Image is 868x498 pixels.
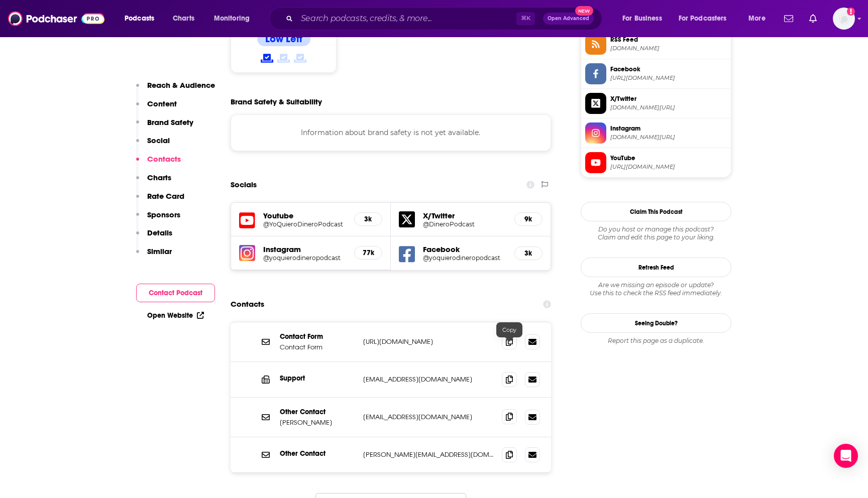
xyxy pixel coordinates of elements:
[610,124,727,133] span: Instagram
[136,173,171,191] button: Charts
[610,154,727,163] span: YouTube
[136,210,180,228] button: Sponsors
[136,99,177,117] button: Content
[581,225,731,233] span: Do you host or manage this podcast?
[847,8,855,16] svg: Add a profile image
[423,220,506,228] a: @DineroPodcast
[265,33,302,45] h4: Low Left
[363,375,494,384] p: [EMAIL_ADDRESS][DOMAIN_NAME]
[231,97,322,106] h2: Brand Safety & Suitability
[136,117,193,136] button: Brand Safety
[523,215,534,223] h5: 9k
[610,163,727,171] span: https://www.youtube.com/@YoQuieroDineroPodcast
[615,11,675,27] button: open menu
[610,74,727,82] span: https://www.facebook.com/yoquierodineropodcast
[581,337,731,345] div: Report this page as a duplicate.
[136,136,170,154] button: Social
[136,228,172,246] button: Details
[523,249,534,258] h5: 3k
[610,35,727,44] span: RSS Feed
[585,93,727,114] a: X/Twitter[DOMAIN_NAME][URL]
[622,12,662,26] span: For Business
[147,246,172,256] p: Similar
[672,11,741,27] button: open menu
[147,191,184,201] p: Rate Card
[231,114,551,151] div: Information about brand safety is not yet available.
[805,10,821,27] a: Show notifications dropdown
[136,284,215,302] button: Contact Podcast
[280,332,355,341] p: Contact Form
[263,244,346,254] h5: Instagram
[147,80,215,90] p: Reach & Audience
[280,449,355,458] p: Other Contact
[363,413,494,421] p: [EMAIL_ADDRESS][DOMAIN_NAME]
[585,34,727,55] a: RSS Feed[DOMAIN_NAME]
[173,12,194,26] span: Charts
[147,311,204,320] a: Open Website
[780,10,797,27] a: Show notifications dropdown
[516,12,535,25] span: ⌘ K
[575,6,593,16] span: New
[147,210,180,219] p: Sponsors
[581,258,731,277] button: Refresh Feed
[581,202,731,221] button: Claim This Podcast
[280,374,355,383] p: Support
[147,173,171,182] p: Charts
[279,7,612,30] div: Search podcasts, credits, & more...
[263,220,346,228] a: @YoQuieroDineroPodcast
[610,45,727,52] span: access.acast.com
[363,248,374,257] h5: 77k
[147,154,181,164] p: Contacts
[147,228,172,237] p: Details
[297,11,516,27] input: Search podcasts, credits, & more...
[834,444,858,468] div: Open Intercom Messenger
[263,254,346,262] a: @yoquierodineropodcast
[610,94,727,103] span: X/Twitter
[543,13,594,25] button: Open AdvancedNew
[610,65,727,74] span: Facebook
[118,11,167,27] button: open menu
[207,11,263,27] button: open menu
[581,281,731,297] div: Are we missing an episode or update? Use this to check the RSS feed immediately.
[147,136,170,145] p: Social
[833,8,855,30] button: Show profile menu
[136,154,181,173] button: Contacts
[231,295,264,314] h2: Contacts
[147,117,193,127] p: Brand Safety
[581,313,731,333] a: Seeing Double?
[581,225,731,241] div: Claim and edit this page to your liking.
[136,80,215,99] button: Reach & Audience
[833,8,855,30] img: User Profile
[136,246,172,265] button: Similar
[610,104,727,111] span: twitter.com/DineroPodcast
[833,8,855,30] span: Logged in as Kapplewhaite
[280,343,355,351] p: Contact Form
[280,408,355,416] p: Other Contact
[423,254,506,262] a: @yoquierodineropodcast
[585,122,727,144] a: Instagram[DOMAIN_NAME][URL]
[239,245,255,261] img: iconImage
[363,337,494,346] p: [URL][DOMAIN_NAME]
[679,12,727,26] span: For Podcasters
[423,211,506,220] h5: X/Twitter
[8,9,104,28] img: Podchaser - Follow, Share and Rate Podcasts
[610,134,727,141] span: instagram.com/yoquierodineropodcast
[363,450,494,459] p: [PERSON_NAME][EMAIL_ADDRESS][DOMAIN_NAME]
[231,175,257,194] h2: Socials
[280,418,355,427] p: [PERSON_NAME]
[496,322,522,337] div: Copy
[263,211,346,220] h5: Youtube
[585,63,727,84] a: Facebook[URL][DOMAIN_NAME]
[585,152,727,173] a: YouTube[URL][DOMAIN_NAME]
[166,11,200,27] a: Charts
[423,244,506,254] h5: Facebook
[748,12,766,26] span: More
[548,16,589,21] span: Open Advanced
[125,12,154,26] span: Podcasts
[136,191,184,210] button: Rate Card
